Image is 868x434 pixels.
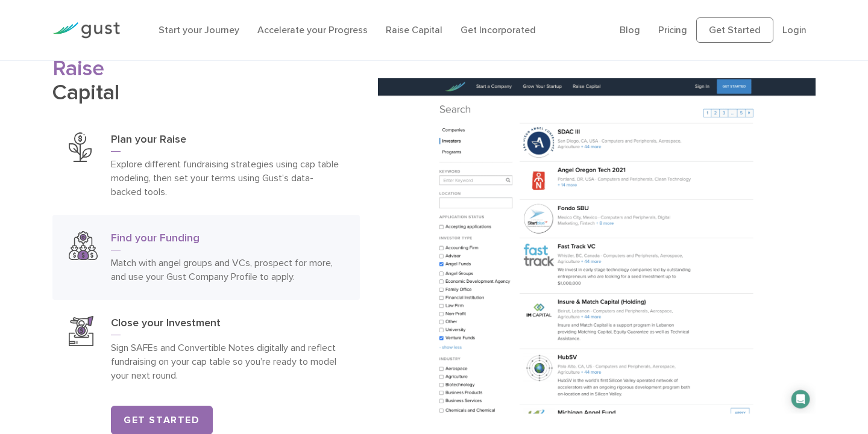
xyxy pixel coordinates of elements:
h3: Find your Funding [111,231,344,250]
a: Find Your FundingFind your FundingMatch with angel groups and VCs, prospect for more, and use you... [52,215,360,300]
a: Pricing [658,24,687,36]
a: Raise Capital [386,24,442,36]
span: Raise [52,55,104,81]
img: Plan Your Raise [69,132,92,162]
a: Start your Journey [159,24,239,36]
h3: Close your Investment [111,316,344,335]
a: Login [782,24,807,36]
a: Get Incorporated [461,24,536,36]
h3: Plan your Raise [111,132,344,152]
h2: Capital [52,57,360,104]
img: Gust Logo [52,22,120,39]
a: Plan Your RaisePlan your RaiseExplore different fundraising strategies using cap table modeling, ... [52,116,360,215]
img: Find Your Funding [69,231,98,260]
img: Find Your Funding [378,78,816,414]
a: Blog [620,24,640,36]
p: Explore different fundraising strategies using cap table modeling, then set your terms using Gust... [111,157,344,199]
a: Get Started [696,17,773,43]
p: Match with angel groups and VCs, prospect for more, and use your Gust Company Profile to apply. [111,256,344,284]
img: Close Your Investment [69,316,93,346]
a: Close Your InvestmentClose your InvestmentSign SAFEs and Convertible Notes digitally and reflect ... [52,300,360,398]
p: Sign SAFEs and Convertible Notes digitally and reflect fundraising on your cap table so you’re re... [111,341,344,382]
a: Accelerate your Progress [257,24,368,36]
